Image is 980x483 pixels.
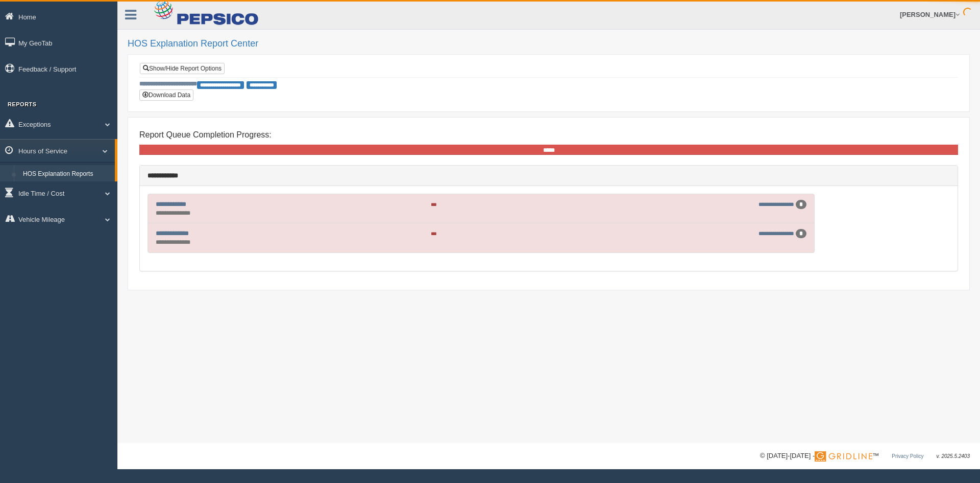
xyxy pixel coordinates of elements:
span: v. 2025.5.2403 [937,453,970,459]
h2: HOS Explanation Report Center [128,39,970,49]
a: Privacy Policy [892,453,923,459]
h4: Report Queue Completion Progress: [139,130,958,140]
button: Download Data [139,89,193,101]
a: Show/Hide Report Options [140,63,225,74]
div: © [DATE]-[DATE] - ™ [760,451,970,462]
img: Gridline [815,451,872,462]
a: HOS Explanation Reports [18,165,115,183]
